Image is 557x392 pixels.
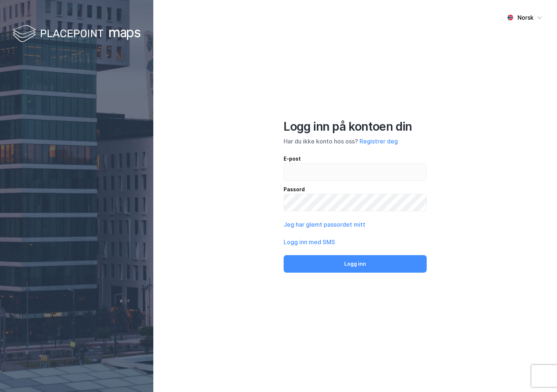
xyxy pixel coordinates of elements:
button: Registrer deg [360,137,398,146]
button: Logg inn [284,255,427,273]
button: Logg inn med SMS [284,238,335,246]
button: Jeg har glemt passordet mitt [284,220,365,229]
div: Logg inn på kontoen din [284,119,427,134]
div: Passord [284,185,427,194]
img: logo-white.f07954bde2210d2a523dddb988cd2aa7.svg [13,23,141,45]
div: E-post [284,154,427,163]
div: Har du ikke konto hos oss? [284,137,427,146]
div: Norsk [518,13,534,22]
